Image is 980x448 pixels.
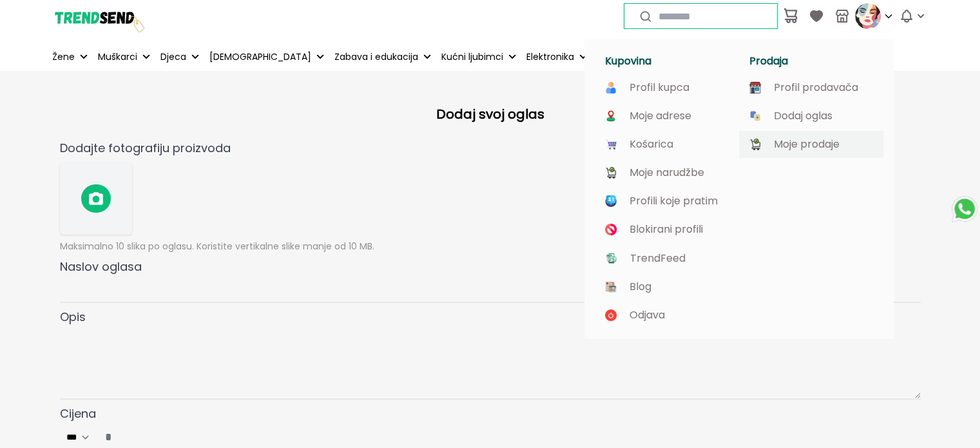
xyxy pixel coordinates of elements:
[605,82,617,93] img: image
[774,110,832,122] p: Dodaj oglas
[629,195,718,207] p: Profili koje pratim
[50,43,90,71] button: Žene
[629,82,689,93] p: Profil kupca
[60,258,142,275] span: Naslov oglasa
[605,82,729,93] a: Profil kupca
[207,43,327,71] button: [DEMOGRAPHIC_DATA]
[749,139,873,150] a: Moje prodaje
[605,309,617,321] img: image
[60,140,231,156] span: Dodajte fotografiju proizvoda
[629,167,704,179] p: Moje narudžbe
[749,110,761,122] img: image
[334,50,418,64] p: Zabava i edukacija
[629,110,691,122] p: Moje adrese
[774,139,840,150] p: Moje prodaje
[630,253,686,264] p: TrendFeed
[605,195,729,207] a: Profili koje pratim
[524,43,590,71] button: Elektronika
[605,55,734,68] h1: Kupovina
[774,82,858,93] p: Profil prodavača
[855,3,881,29] img: profile picture
[526,50,574,64] p: Elektronika
[605,252,729,264] a: TrendFeed
[441,50,503,64] p: Kućni ljubimci
[605,224,729,235] a: Blokirani profili
[605,167,617,179] img: image
[629,309,665,321] p: Odjava
[160,50,186,64] p: Djeca
[749,110,873,122] a: Dodaj oglas
[629,224,703,235] p: Blokirani profili
[605,252,617,264] img: image
[60,276,921,303] input: Naslov oglasa
[749,55,878,68] h1: Prodaja
[605,224,617,235] img: image
[605,110,729,122] a: Moje adrese
[61,428,97,446] select: Cijena
[749,82,873,93] a: Profil prodavača
[95,43,153,71] button: Muškarci
[605,110,617,122] img: image
[629,281,651,293] p: Blog
[52,50,75,64] p: Žene
[605,281,617,293] img: image
[70,104,910,124] h2: Dodaj svoj oglas
[605,195,617,207] img: image
[209,50,311,64] p: [DEMOGRAPHIC_DATA]
[605,139,617,150] img: image
[332,43,434,71] button: Zabava i edukacija
[605,167,729,179] a: Moje narudžbe
[60,309,86,325] span: Opis
[629,139,673,150] p: Košarica
[439,43,519,71] button: Kućni ljubimci
[60,240,921,253] p: Maksimalno 10 slika po oglasu. Koristite vertikalne slike manje od 10 MB.
[158,43,202,71] button: Djeca
[749,139,761,150] img: image
[605,281,729,293] a: Blog
[60,405,96,422] span: Cijena
[98,50,137,64] p: Muškarci
[605,139,729,150] a: Košarica
[749,82,761,93] img: image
